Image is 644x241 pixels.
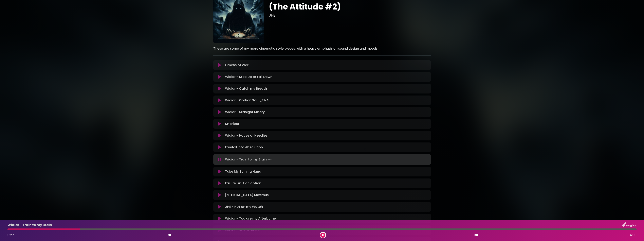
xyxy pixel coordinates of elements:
[622,222,637,228] img: songbox-logo-white.png
[225,133,268,138] p: Widiar - House of Needles
[269,13,431,18] h3: JHE
[267,157,272,162] img: waveform4.gif
[225,98,270,103] p: Widiar - Oprhan Soul_FINAL
[225,145,263,150] p: Freefall Into Absolution
[225,121,239,126] p: SHTFloor
[225,74,272,79] p: Widiar - Step Up or Fall Down
[225,157,272,162] p: Widiar - Train to my Brain
[225,86,267,91] p: Widiar - Catch my Breath
[7,223,52,227] p: Widiar - Train to my Brain
[7,233,14,237] span: 0:27
[225,63,249,68] p: Omens of War
[225,193,269,197] p: [MEDICAL_DATA] Maximus
[213,46,378,51] strong: These are some of my more cinematic style pieces, with a heavy emphasis on sound design and moods
[225,204,263,209] p: JHE - Not on my Watch
[225,181,261,186] p: Failure isn-t an option
[630,233,637,238] span: 4:00
[225,216,277,221] p: Widiar - You are my Afterburner
[225,110,265,115] p: Widiar - Midnight Misery
[225,169,261,174] p: Take My Burning Hand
